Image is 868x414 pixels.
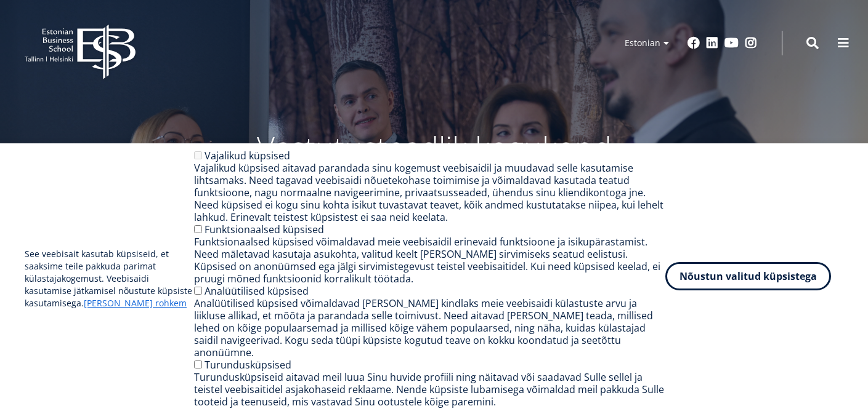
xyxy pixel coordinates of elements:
a: Facebook [688,37,700,49]
div: Funktsionaalsed küpsised võimaldavad meie veebisaidil erinevaid funktsioone ja isikupärastamist. ... [194,236,665,285]
a: Linkedin [706,37,718,49]
div: Vajalikud küpsised aitavad parandada sinu kogemust veebisaidil ja muudavad selle kasutamise lihts... [194,162,665,223]
a: [PERSON_NAME] rohkem [84,297,187,309]
label: Turundusküpsised [205,358,291,372]
a: Instagram [745,37,757,49]
div: Analüütilised küpsised võimaldavad [PERSON_NAME] kindlaks meie veebisaidi külastuste arvu ja liik... [194,297,665,359]
div: Turundusküpsiseid aitavad meil luua Sinu huvide profiili ning näitavad või saadavad Sulle sellel ... [194,371,665,408]
label: Funktsionaalsed küpsised [205,223,324,236]
button: Nõustun valitud küpsistega [665,262,831,290]
label: Vajalikud küpsised [205,149,290,162]
a: Youtube [724,37,739,49]
label: Analüütilised küpsised [205,284,309,298]
p: Vastutusteadlik kogukond [108,129,761,166]
p: See veebisait kasutab küpsiseid, et saaksime teile pakkuda parimat külastajakogemust. Veebisaidi ... [25,248,194,309]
